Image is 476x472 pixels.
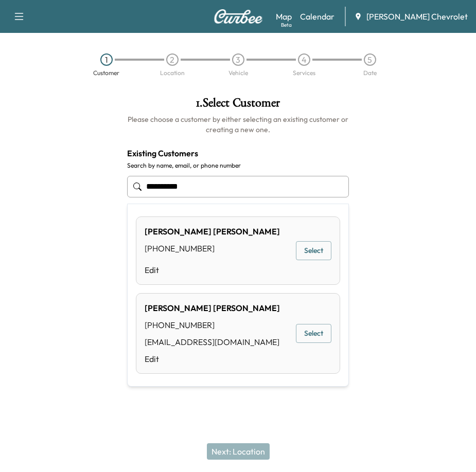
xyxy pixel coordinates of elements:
[298,53,310,66] div: 4
[228,70,248,76] div: Vehicle
[293,70,315,76] div: Services
[296,324,331,343] button: Select
[127,97,349,114] h1: 1 . Select Customer
[363,70,377,76] div: Date
[127,147,349,159] h4: Existing Customers
[364,53,376,66] div: 5
[300,10,334,23] a: Calendar
[145,264,280,276] a: Edit
[366,10,468,23] span: [PERSON_NAME] Chevrolet
[281,21,292,29] div: Beta
[296,241,331,260] button: Select
[166,53,179,66] div: 2
[214,9,263,24] img: Curbee Logo
[145,302,280,314] div: [PERSON_NAME] [PERSON_NAME]
[145,353,280,365] a: Edit
[127,161,349,170] label: Search by name, email, or phone number
[276,10,292,23] a: MapBeta
[232,53,244,66] div: 3
[127,114,349,135] h6: Please choose a customer by either selecting an existing customer or creating a new one.
[93,70,119,76] div: Customer
[100,53,113,66] div: 1
[145,319,280,331] div: [PHONE_NUMBER]
[145,336,280,348] div: [EMAIL_ADDRESS][DOMAIN_NAME]
[145,225,280,238] div: [PERSON_NAME] [PERSON_NAME]
[145,242,280,255] div: [PHONE_NUMBER]
[160,70,185,76] div: Location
